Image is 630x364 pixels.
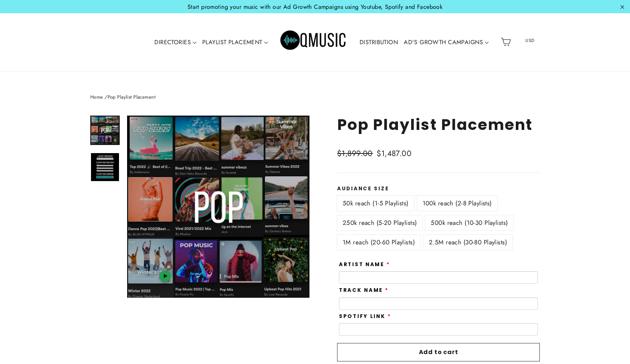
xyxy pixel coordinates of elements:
span: Add to cart [419,348,458,356]
label: Artist Name [339,262,390,268]
label: 500k reach (10-30 Playlists) [425,215,513,230]
a: PLAYLIST PLACEMENT [199,34,271,51]
span: $1,899.00 [337,148,373,159]
nav: breadcrumbs [90,93,540,101]
span: USD [516,35,544,46]
label: Track Name [339,287,389,293]
label: Audiance Size [337,186,540,192]
label: 50k reach (1-5 Playlists) [337,196,414,211]
a: DIRECTORIES [151,34,199,51]
label: 250k reach (5-20 Playlists) [337,215,422,230]
div: Primary [130,21,498,64]
label: 100k reach (2-8 Playlists) [417,196,497,211]
img: Q Music Promotions [280,25,347,59]
span: / [105,93,107,100]
a: Home [90,93,103,100]
label: 2.5M reach (30-80 Playlists) [423,235,512,250]
a: DISTRIBUTION [357,34,401,51]
img: Pop Playlist Placement [91,116,119,144]
label: Spotify Link [339,314,391,319]
h1: Pop Playlist Placement [337,116,540,134]
a: AD'S GROWTH CAMPAIGNS [401,34,491,51]
span: $1,487.00 [377,148,412,159]
img: Pop Playlist Placement [91,153,119,181]
label: 1M reach (20-60 Playlists) [337,235,420,250]
button: Add to cart [337,343,540,361]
